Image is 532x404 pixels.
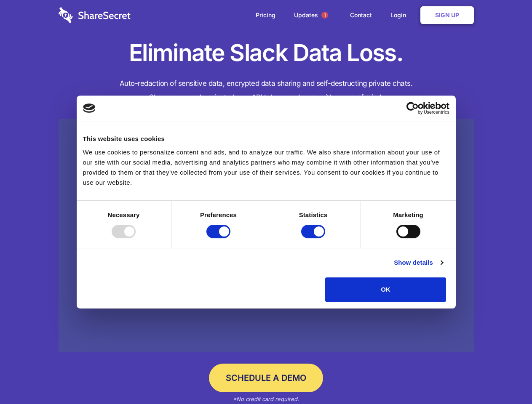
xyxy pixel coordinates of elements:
div: This website uses cookies [83,134,449,144]
img: logo [83,104,96,113]
em: *No credit card required. [233,396,299,402]
span: 1 [321,12,328,19]
a: Usercentrics Cookiebot - opens in a new window [376,102,449,114]
img: logo-wordmark-white-trans-d4663122ce5f474addd5e946df7df03e33cb6a1c49d2221995e7729f52c070b2.svg [59,7,131,23]
a: Sign Up [420,6,474,24]
strong: Preferences [200,211,237,218]
a: Wistia video thumbnail [59,119,474,352]
a: Contact [342,2,380,28]
div: We use cookies to personalize content and ads, and to analyze our traffic. We also share informat... [83,147,449,188]
a: Show details [394,258,443,268]
a: Schedule a Demo [209,364,323,392]
h1: Eliminate Slack Data Loss. [59,38,474,68]
a: Login [382,2,419,28]
a: Pricing [247,2,284,28]
button: OK [325,277,446,302]
strong: Marketing [393,211,423,218]
h4: Auto-redaction of sensitive data, encrypted data sharing and self-destructing private chats. Shar... [59,77,474,104]
strong: Necessary [108,211,140,218]
strong: Statistics [299,211,328,218]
